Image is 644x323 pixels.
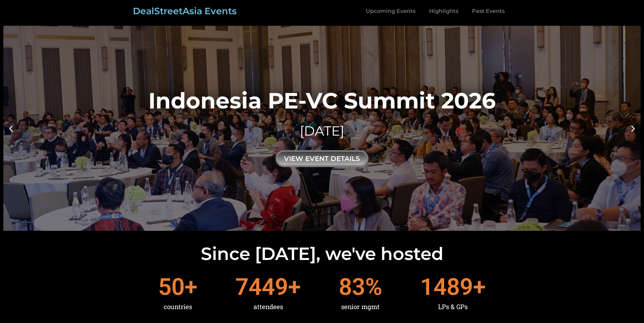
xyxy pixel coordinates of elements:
span: Go to slide 1 [318,225,320,227]
span: + [288,275,301,299]
div: Previous slide [7,124,15,133]
span: % [365,275,382,299]
span: 1489 [420,275,473,299]
div: LPs & GPs [420,299,486,315]
span: 83 [339,275,365,299]
div: Next slide [629,124,637,133]
a: Upcoming Events [359,3,422,19]
div: senior mgmt [339,299,382,315]
span: 7449 [235,275,288,299]
a: Highlights [422,3,465,19]
h2: Since [DATE], we've hosted [3,245,641,263]
div: [DATE] [148,122,496,140]
div: Indonesia PE-VC Summit 2026 [148,89,496,112]
a: Indonesia PE-VC Summit 2026[DATE]view event details [3,26,641,231]
div: countries [158,299,197,315]
span: + [185,275,197,299]
a: DealStreetAsia Events [133,5,237,17]
div: view event details [276,150,368,167]
span: + [473,275,486,299]
a: Past Events [465,3,511,19]
span: Go to slide 2 [324,225,326,227]
span: 50 [158,275,185,299]
div: attendees [235,299,301,315]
